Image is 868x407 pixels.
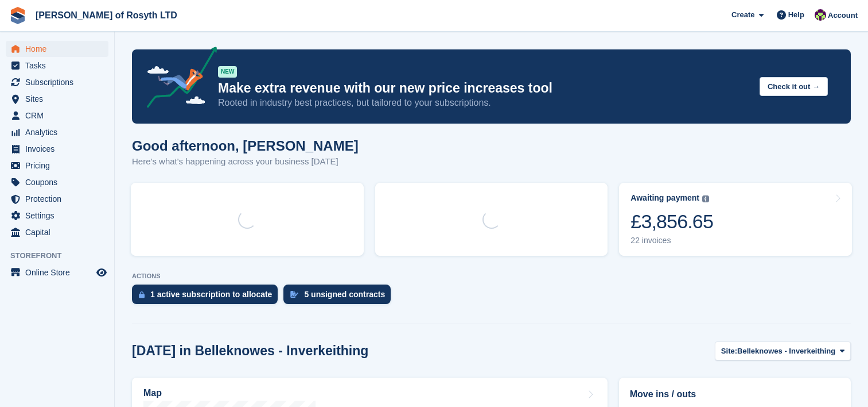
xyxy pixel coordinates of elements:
[619,183,852,256] a: Awaiting payment £3,856.65 22 invoices
[702,195,709,202] img: icon-info-grey-7440780725fd019a000dd9b08b2336e03edf1995a4989e88bcd33f0948082b44.svg
[25,158,94,174] span: Pricing
[143,388,162,398] h2: Map
[788,9,804,21] span: Help
[25,174,94,190] span: Coupons
[25,208,94,224] span: Settings
[721,345,737,357] span: Site:
[25,41,94,57] span: Home
[25,264,94,281] span: Online Store
[6,124,108,140] a: menu
[25,91,94,107] span: Sites
[6,41,108,57] a: menu
[218,66,237,78] div: NEW
[715,341,851,360] button: Site: Belleknowes - Inverkeithing
[6,91,108,107] a: menu
[25,141,94,157] span: Invoices
[25,124,94,140] span: Analytics
[6,224,108,240] a: menu
[760,77,828,96] button: Check it out →
[132,155,359,168] p: Here's what's happening across your business [DATE]
[6,174,108,190] a: menu
[6,107,108,124] a: menu
[25,57,94,74] span: Tasks
[6,191,108,207] a: menu
[25,224,94,240] span: Capital
[6,158,108,174] a: menu
[132,138,359,153] h1: Good afternoon, [PERSON_NAME]
[630,236,713,245] div: 22 invoices
[737,345,835,357] span: Belleknowes - Inverkeithing
[132,285,283,310] a: 1 active subscription to allocate
[218,97,750,109] p: Rooted in industry best practices, but tailored to your subscriptions.
[731,9,754,21] span: Create
[139,291,145,298] img: active_subscription_to_allocate_icon-d502201f5373d7db506a760aba3b589e785aa758c864c3986d89f69b8ff3...
[25,74,94,90] span: Subscriptions
[630,387,840,401] h2: Move ins / outs
[25,191,94,207] span: Protection
[137,47,217,112] img: price-adjustments-announcement-icon-8257ccfd72463d97f412b2fc003d46551f7dbcb40ab6d574587a9cd5c0d94...
[290,291,298,298] img: contract_signature_icon-13c848040528278c33f63329250d36e43548de30e8caae1d1a13099fd9432cc5.svg
[10,250,114,262] span: Storefront
[150,290,272,299] div: 1 active subscription to allocate
[283,285,396,310] a: 5 unsigned contracts
[6,264,108,281] a: menu
[304,290,385,299] div: 5 unsigned contracts
[6,57,108,74] a: menu
[31,6,182,25] a: [PERSON_NAME] of Rosyth LTD
[132,343,368,359] h2: [DATE] in Belleknowes - Inverkeithing
[9,7,26,24] img: stora-icon-8386f47178a22dfd0bd8f6a31ec36ba5ce8667c1dd55bd0f319d3a0aa187defe.svg
[828,10,858,21] span: Account
[95,266,108,279] a: Preview store
[6,74,108,90] a: menu
[218,80,750,97] p: Make extra revenue with our new price increases tool
[630,193,699,203] div: Awaiting payment
[815,9,826,21] img: Nina Briggs
[630,210,713,233] div: £3,856.65
[132,272,851,280] p: ACTIONS
[6,141,108,157] a: menu
[25,107,94,124] span: CRM
[6,208,108,224] a: menu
